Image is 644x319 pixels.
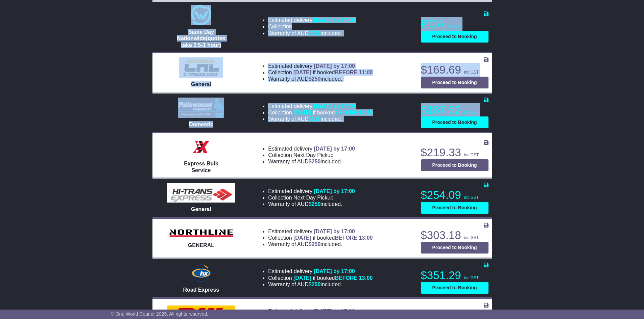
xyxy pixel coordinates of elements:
[268,23,355,30] li: Collection
[421,242,488,254] button: Proceed to Booking
[335,110,357,115] span: BEFORE
[268,152,355,158] li: Collection
[312,241,321,247] span: 250
[268,188,355,194] li: Estimated delivery
[191,5,211,25] img: One World Courier: Same Day Nationwide(quotes take 0.5-1 hour)
[312,159,321,164] span: 250
[421,188,488,202] p: $254.09
[314,17,355,23] span: [DATE] by 17:00
[293,152,333,158] span: Next Day Pickup
[464,153,479,157] span: inc GST
[191,206,211,212] span: General
[447,24,461,29] span: inc GST
[268,103,373,109] li: Estimated delivery
[421,282,488,294] button: Proceed to Booking
[189,122,213,127] span: Domestic
[335,70,357,75] span: BEFORE
[359,275,373,281] span: 13:00
[464,195,479,200] span: inc GST
[335,275,357,281] span: BEFORE
[268,30,355,36] li: Warranty of AUD included.
[268,201,355,207] li: Warranty of AUD included.
[464,275,479,280] span: inc GST
[359,235,373,241] span: 13:00
[268,17,355,23] li: Estimated delivery
[421,77,488,88] button: Proceed to Booking
[268,116,373,122] li: Warranty of AUD included.
[268,109,373,116] li: Collection
[312,282,321,287] span: 250
[464,235,479,240] span: inc GST
[183,287,219,293] span: Road Express
[167,227,235,239] img: Northline Distribution: GENERAL
[268,76,373,82] li: Warranty of AUD included.
[190,263,212,283] img: Hunter Express: Road Express
[268,281,373,288] li: Warranty of AUD included.
[421,63,488,77] p: $169.69
[268,69,373,76] li: Collection
[359,70,373,75] span: 11:00
[421,229,488,242] p: $303.18
[191,137,211,157] img: Border Express: Express Bulk Service
[421,269,488,282] p: $351.29
[314,268,355,274] span: [DATE] by 17:00
[464,70,479,75] span: inc GST
[359,110,373,115] span: 13:45
[309,282,321,287] span: $
[421,103,488,117] p: $187.62
[314,309,355,314] span: [DATE] by 17:00
[268,308,373,315] li: Estimated delivery
[268,194,355,201] li: Collection
[191,81,211,87] span: General
[314,188,355,194] span: [DATE] by 17:00
[421,31,488,43] button: Proceed to Booking
[293,235,373,241] span: if booked
[335,235,357,241] span: BEFORE
[184,161,218,173] span: Express Bulk Service
[268,241,373,247] li: Warranty of AUD included.
[111,311,209,317] span: © One World Courier 2025. All rights reserved.
[293,70,311,75] span: [DATE]
[464,110,479,115] span: inc GST
[268,228,373,235] li: Estimated delivery
[293,110,311,115] span: [DATE]
[309,241,321,247] span: $
[421,17,488,31] p: POA
[268,145,355,152] li: Estimated delivery
[309,30,321,36] span: $
[309,159,321,164] span: $
[314,146,355,152] span: [DATE] by 17:00
[178,98,224,118] img: Followmont Transport: Domestic
[312,201,321,207] span: 250
[268,275,373,281] li: Collection
[421,159,488,171] button: Proceed to Booking
[268,63,373,69] li: Estimated delivery
[312,30,321,36] span: 250
[421,146,488,159] p: $219.33
[167,183,235,203] img: HiTrans (Machship): General
[188,242,214,248] span: GENERAL
[309,116,321,122] span: $
[293,70,373,75] span: if booked
[293,195,333,201] span: Next Day Pickup
[293,235,311,241] span: [DATE]
[293,275,311,281] span: [DATE]
[293,275,373,281] span: if booked
[314,229,355,234] span: [DATE] by 17:00
[309,76,321,82] span: $
[421,116,488,128] button: Proceed to Booking
[314,103,355,109] span: [DATE] by 17:00
[312,116,321,122] span: 250
[312,76,321,82] span: 250
[314,63,355,69] span: [DATE] by 17:00
[177,29,225,48] span: Same Day Nationwide(quotes take 0.5-1 hour)
[268,268,373,274] li: Estimated delivery
[421,202,488,214] button: Proceed to Booking
[309,201,321,207] span: $
[293,110,373,115] span: if booked
[268,235,373,241] li: Collection
[268,158,355,165] li: Warranty of AUD included.
[179,57,223,78] img: CRL: General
